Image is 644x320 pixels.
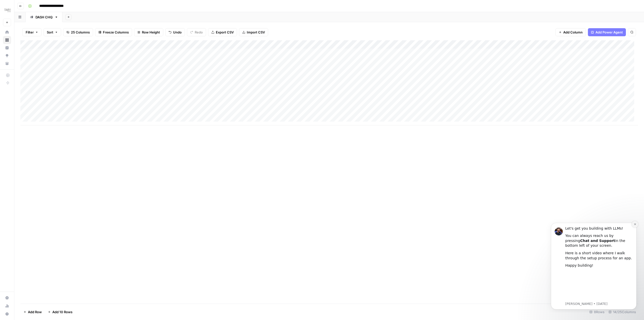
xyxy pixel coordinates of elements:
button: Add Row [20,308,45,316]
a: Opportunities [3,52,11,60]
span: Import CSV [247,30,265,35]
div: DASH CHQ [35,15,53,20]
a: Insights [3,44,11,52]
span: Redo [195,30,203,35]
a: Browse [3,36,11,44]
a: DASH CHQ [26,12,62,22]
p: Message from Steven, sent 2d ago [22,83,89,88]
span: Filter [26,30,34,35]
button: Undo [165,28,185,36]
button: Filter [22,28,42,36]
button: Add Column [555,28,586,36]
span: Sort [47,30,53,35]
a: Settings [3,294,11,302]
button: Import CSV [239,28,268,36]
button: Redo [187,28,206,36]
span: Add Power Agent [595,30,623,35]
button: Workspace: Dash [3,4,11,17]
span: Add Row [28,309,42,314]
span: Export CSV [216,30,234,35]
button: Add 10 Rows [45,308,75,316]
span: Row Height [142,30,160,35]
iframe: youtube [22,52,89,83]
a: Your Data [3,59,11,67]
span: Undo [173,30,182,35]
a: Usage [3,302,11,310]
button: Add Power Agent [588,28,626,36]
span: Add 10 Rows [52,309,72,314]
span: 25 Columns [71,30,90,35]
button: Help + Support [3,310,11,318]
a: Home [3,28,11,36]
iframe: Intercom notifications message [543,218,644,312]
span: Freeze Columns [103,30,129,35]
button: Sort [44,28,61,36]
button: Row Height [134,28,163,36]
span: Add Column [563,30,583,35]
button: Freeze Columns [95,28,132,36]
button: 25 Columns [63,28,93,36]
button: Export CSV [208,28,237,36]
button: Dismiss notification [88,3,95,9]
img: Dash Logo [3,6,12,15]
